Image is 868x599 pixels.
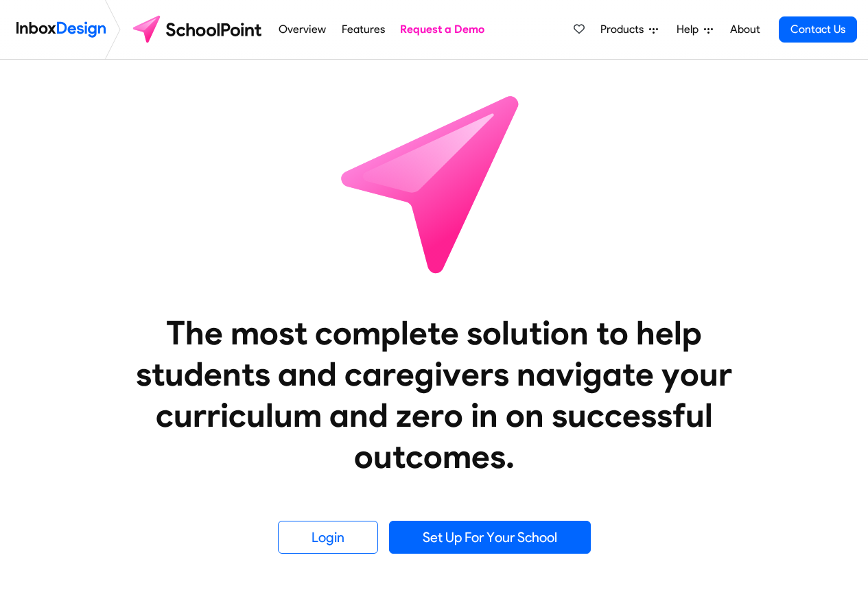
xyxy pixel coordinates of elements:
[397,16,489,43] a: Request a Demo
[126,13,271,46] img: schoolpoint logo
[677,21,704,38] span: Help
[600,21,649,38] span: Products
[278,521,378,554] a: Login
[726,16,764,43] a: About
[338,16,388,43] a: Features
[389,521,591,554] a: Set Up For Your School
[275,16,330,43] a: Overview
[671,16,718,43] a: Help
[595,16,664,43] a: Products
[779,16,857,43] a: Contact Us
[108,312,760,477] heading: The most complete solution to help students and caregivers navigate your curriculum and zero in o...
[311,60,558,307] img: icon_schoolpoint.svg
